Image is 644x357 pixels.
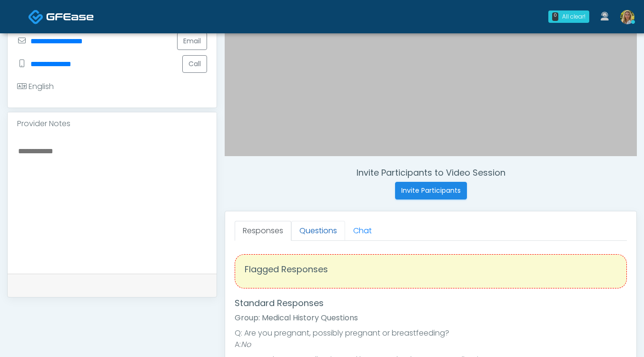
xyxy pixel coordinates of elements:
[562,12,585,21] div: All clear!
[241,339,251,350] em: No
[543,7,595,27] a: 0 All clear!
[46,12,94,21] img: Docovia
[345,221,380,241] a: Chat
[28,1,94,32] a: Docovia
[620,10,634,24] img: Kacey Cornell
[8,4,36,32] button: Open LiveChat chat widget
[235,312,358,323] strong: Group: Medical History Questions
[28,9,44,25] img: Docovia
[235,298,627,308] h4: Standard Responses
[235,339,627,350] li: A:
[395,182,467,199] button: Invite Participants
[17,81,54,92] div: English
[291,221,345,241] a: Questions
[182,55,207,73] button: Call
[235,221,291,241] a: Responses
[235,327,627,339] li: Q: Are you pregnant, possibly pregnant or breastfeeding?
[177,32,207,50] a: Email
[245,264,617,275] h4: Flagged Responses
[8,112,217,135] div: Provider Notes
[552,12,558,21] div: 0
[225,168,637,178] h4: Invite Participants to Video Session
